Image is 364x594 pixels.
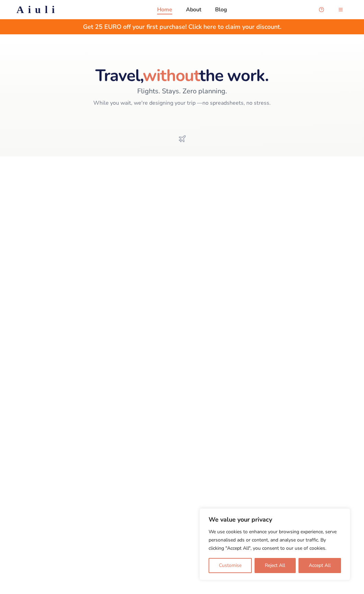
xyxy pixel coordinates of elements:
a: Aiuli [5,3,70,16]
p: We use cookies to enhance your browsing experience, serve personalised ads or content, and analys... [209,528,341,552]
h2: Aiuli [16,3,59,16]
a: Home [157,5,172,14]
span: Travel, the work. [95,64,269,87]
div: We value your privacy [199,508,350,580]
span: Flights. Stays. Zero planning. [137,86,227,96]
button: Open support chat [315,3,328,16]
button: Customise [209,558,252,573]
span: without [143,64,199,87]
button: Reject All [255,558,295,573]
a: Blog [215,5,227,14]
p: We value your privacy [209,515,341,524]
button: menu-button [334,3,348,16]
span: While you wait, we're designing your trip —no spreadsheets, no stress. [93,99,271,107]
a: About [186,5,201,14]
button: Accept All [298,558,341,573]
